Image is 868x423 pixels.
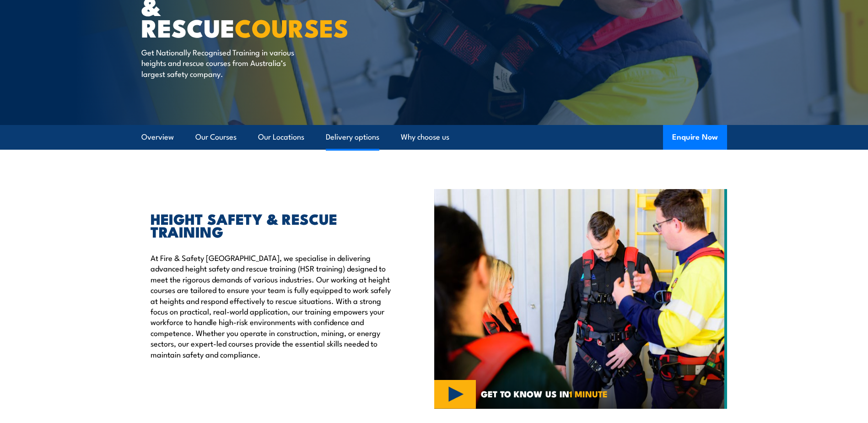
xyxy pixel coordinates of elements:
[401,125,449,149] a: Why choose us
[141,125,174,149] a: Overview
[141,47,308,79] p: Get Nationally Recognised Training in various heights and rescue courses from Australia’s largest...
[663,125,727,150] button: Enquire Now
[151,252,392,359] p: At Fire & Safety [GEOGRAPHIC_DATA], we specialise in delivering advanced height safety and rescue...
[326,125,379,149] a: Delivery options
[235,8,349,46] strong: COURSES
[151,212,392,238] h2: HEIGHT SAFETY & RESCUE TRAINING
[258,125,304,149] a: Our Locations
[569,387,608,400] strong: 1 MINUTE
[195,125,237,149] a: Our Courses
[481,390,608,398] span: GET TO KNOW US IN
[434,189,727,409] img: Fire & Safety Australia offer working at heights courses and training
